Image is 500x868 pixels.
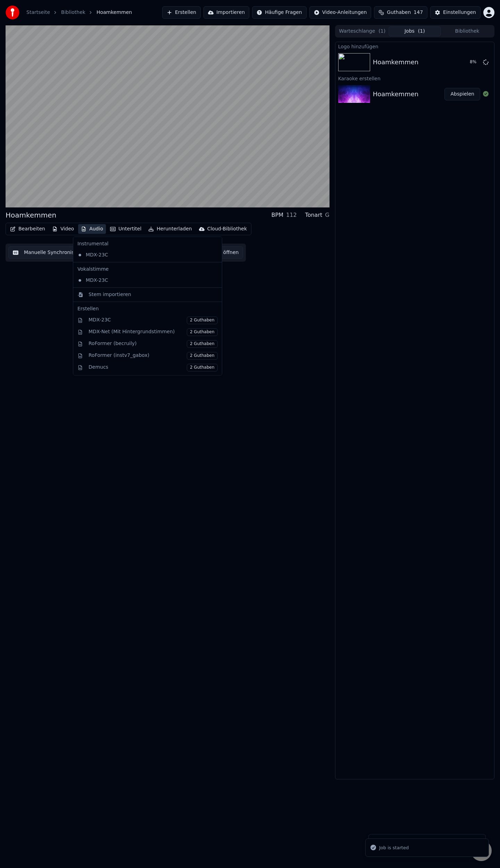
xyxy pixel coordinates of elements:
[207,226,247,232] div: Cloud-Bibliothek
[145,224,194,234] button: Herunterladen
[6,6,19,19] img: youka
[444,88,480,100] button: Abspielen
[418,28,425,35] span: ( 1 )
[443,9,476,16] div: Einstellungen
[162,6,201,19] button: Erstellen
[107,224,144,234] button: Untertitel
[89,340,218,348] div: RoFormer (becruily)
[8,246,91,259] button: Manuelle Synchronisation
[252,6,307,19] button: Häufige Fragen
[6,210,56,220] div: Hoamkemmen
[89,291,131,298] div: Stem importieren
[75,275,210,286] div: MDX-23C
[387,9,411,16] span: Guthaben
[26,9,50,16] a: Startseite
[373,89,419,99] div: Hoamkemmen
[77,305,218,312] div: Erstellen
[336,26,389,36] button: Warteschlange
[441,26,493,36] button: Bibliothek
[309,6,372,19] button: Video-Anleitungen
[61,9,85,16] a: Bibliothek
[470,59,480,65] div: 8 %
[187,352,218,360] span: 2 Guthaben
[335,74,494,82] div: Karaoke erstellen
[75,249,210,261] div: MDX-23C
[203,6,249,19] button: Importieren
[373,57,419,67] div: Hoamkemmen
[7,224,48,234] button: Bearbeiten
[49,224,77,234] button: Video
[374,6,427,19] button: Guthaben147
[187,364,218,371] span: 2 Guthaben
[75,238,220,249] div: Instrumental
[187,340,218,348] span: 2 Guthaben
[89,364,218,371] div: Demucs
[325,211,329,219] div: G
[97,9,132,16] span: Hoamkemmen
[272,211,283,219] div: BPM
[26,9,132,16] nav: breadcrumb
[187,328,218,336] span: 2 Guthaben
[286,211,297,219] div: 112
[389,26,441,36] button: Jobs
[187,317,218,324] span: 2 Guthaben
[89,352,218,360] div: RoFormer (instv7_gabox)
[430,6,481,19] button: Einstellungen
[378,28,385,35] span: ( 1 )
[78,224,106,234] button: Audio
[89,317,218,324] div: MDX-23C
[305,211,323,219] div: Tonart
[414,9,423,16] span: 147
[89,328,218,336] div: MDX-Net (Mit Hintergrundstimmen)
[379,844,409,851] div: Job is started
[75,264,220,275] div: Vokalstimme
[335,42,494,50] div: Logo hinzufügen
